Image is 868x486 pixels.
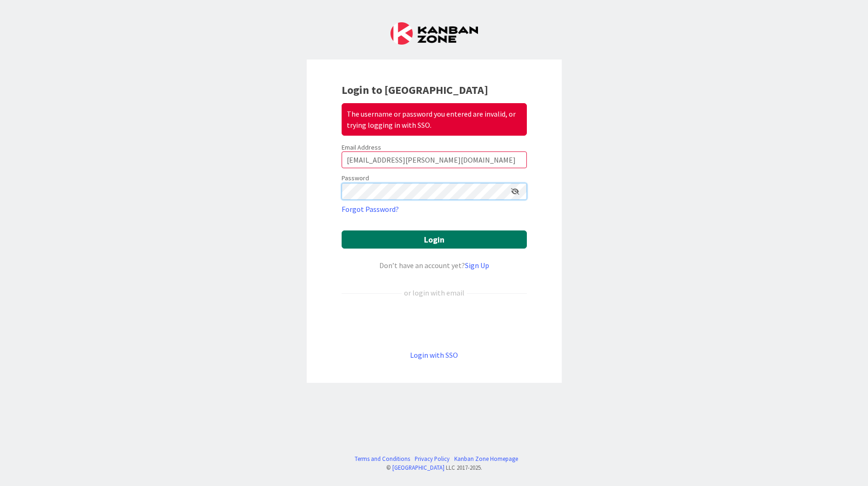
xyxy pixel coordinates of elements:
button: Login [342,230,527,249]
keeper-lock: Open Keeper Popup [497,186,508,197]
label: Email Address [342,143,381,151]
iframe: Sign in with Google Button [337,314,532,334]
a: Terms and Conditions [355,454,410,463]
a: Login with SSO [410,350,458,360]
a: Privacy Policy [415,454,450,463]
div: Don’t have an account yet? [342,260,527,271]
label: Password [342,173,369,183]
a: [GEOGRAPHIC_DATA] [392,464,444,471]
b: Login to [GEOGRAPHIC_DATA] [342,83,488,97]
img: Kanban Zone [390,22,478,45]
a: Kanban Zone Homepage [454,454,518,463]
a: Forgot Password? [342,204,399,215]
div: © LLC 2017- 2025 . [350,463,518,472]
a: Sign Up [465,261,489,270]
div: The username or password you entered are invalid, or trying logging in with SSO. [342,103,527,136]
div: or login with email [402,287,467,298]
